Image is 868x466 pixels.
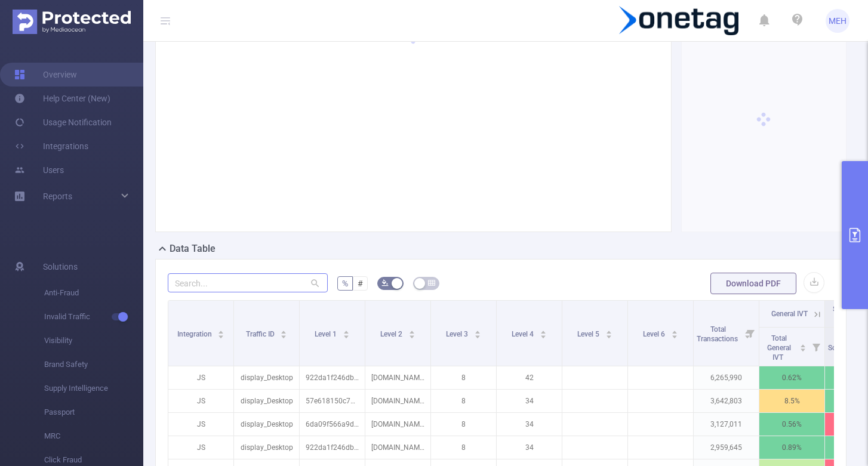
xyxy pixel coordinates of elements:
span: Level 6 [643,330,667,338]
i: icon: caret-up [218,329,224,332]
p: [DOMAIN_NAME] [365,436,430,459]
p: 34 [497,436,562,459]
i: icon: caret-down [343,334,349,337]
span: Reports [43,192,72,201]
a: Help Center (New) [14,87,110,110]
p: JS [168,366,233,389]
p: 3,127,011 [694,413,759,436]
p: 0.62% [759,366,824,389]
i: icon: caret-down [605,334,612,337]
i: icon: bg-colors [381,279,389,286]
p: [DOMAIN_NAME] [365,390,430,412]
i: icon: caret-down [218,334,224,337]
p: 2,959,645 [694,436,759,459]
p: display_Desktop [234,366,299,389]
a: Integrations [14,134,88,158]
p: 34 [497,390,562,412]
span: Level 2 [380,330,404,338]
span: Supply Intelligence [44,376,143,400]
p: 922da1f246dbc17 [300,436,365,459]
p: 42 [497,366,562,389]
a: Overview [14,63,77,87]
p: 8.5% [759,390,824,412]
p: 8 [431,413,496,436]
i: icon: caret-up [800,342,807,346]
i: icon: caret-up [343,329,349,332]
a: Users [14,158,64,182]
i: Filter menu [808,328,824,366]
p: 922da1f246dbc17 [300,366,365,389]
div: Sort [474,329,481,336]
p: [DOMAIN_NAME] [365,413,430,436]
div: Sort [217,329,224,336]
p: 3,642,803 [694,390,759,412]
div: Sort [799,342,807,350]
i: icon: caret-down [800,347,807,350]
p: 6,265,990 [694,366,759,389]
p: JS [168,390,233,412]
span: Total General IVT [767,334,791,362]
span: Passport [44,400,143,424]
a: Reports [43,184,72,208]
span: Level 5 [577,330,601,338]
p: display_Desktop [234,413,299,436]
i: icon: caret-down [671,334,678,337]
span: Level 4 [512,330,535,338]
a: Usage Notification [14,110,112,134]
span: MRC [44,424,143,448]
i: Filter menu [742,301,759,366]
p: 6da09f566a9dc06 [300,413,365,436]
span: Integration [177,330,214,338]
div: Sort [671,329,678,336]
p: 8 [431,390,496,412]
span: Traffic ID [246,330,276,338]
div: Sort [343,329,350,336]
span: Invalid Traffic [44,305,143,329]
p: [DOMAIN_NAME] [365,366,430,389]
div: Sort [605,329,612,336]
p: 34 [497,413,562,436]
i: icon: caret-down [540,334,546,337]
p: 8 [431,366,496,389]
span: % [342,279,348,288]
i: icon: caret-down [408,334,415,337]
p: 57e618150c70d90 [300,390,365,412]
span: General IVT [771,310,808,318]
span: Level 1 [315,330,338,338]
span: Anti-Fraud [44,281,143,305]
div: Sort [280,329,287,336]
div: Sort [540,329,547,336]
i: icon: caret-up [540,329,546,332]
i: icon: caret-down [474,334,481,337]
span: MEH [829,9,847,33]
button: Download PDF [710,273,796,294]
p: JS [168,413,233,436]
span: Brand Safety [44,353,143,376]
div: Sort [408,329,415,336]
p: display_Desktop [234,390,299,412]
p: 8 [431,436,496,459]
input: Search... [168,273,328,292]
h2: Data Table [170,242,216,256]
i: icon: caret-up [605,329,612,332]
i: icon: caret-up [671,329,678,332]
i: icon: caret-up [408,329,415,332]
i: icon: caret-down [281,334,287,337]
span: Solutions [43,255,78,279]
p: display_Desktop [234,436,299,459]
i: icon: caret-up [474,329,481,332]
p: JS [168,436,233,459]
span: # [358,279,363,288]
i: icon: table [428,279,435,286]
span: Level 3 [446,330,470,338]
p: 0.56% [759,413,824,436]
img: Protected Media [13,10,131,34]
i: icon: caret-up [281,329,287,332]
span: Total Transactions [697,325,740,343]
span: Visibility [44,329,143,353]
p: 0.89% [759,436,824,459]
